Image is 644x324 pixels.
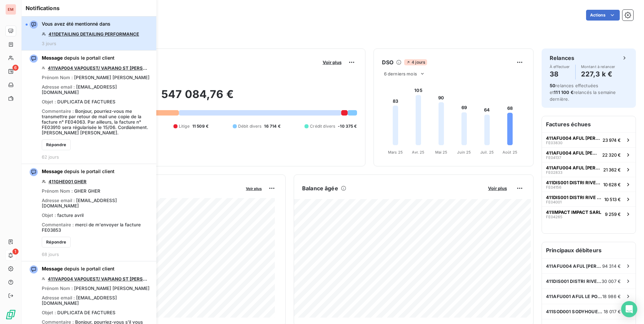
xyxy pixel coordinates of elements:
[244,185,264,191] button: Voir plus
[57,99,116,104] span: DUPLICATA DE FACTURES
[542,116,636,132] h6: Factures échues
[238,123,262,129] span: Débit divers
[49,179,87,184] a: 411GHE001 GHER
[246,186,262,191] span: Voir plus
[42,222,152,233] div: Commentaire :
[321,59,344,65] button: Voir plus
[457,150,471,155] tspan: Juin 25
[603,137,621,143] span: 23 974 €
[42,41,56,46] span: 3 jours
[546,165,601,170] span: 411AFU004 AFUL [PERSON_NAME]
[542,242,636,258] h6: Principaux débiteurs
[42,295,117,306] span: [EMAIL_ADDRESS][DOMAIN_NAME]
[42,188,100,194] div: Prénom Nom :
[42,108,148,135] span: Bonjour, pourriez-vous me transmettre par retour de mail une copie de la facture n° FE04063. Par ...
[22,164,156,261] button: Message depuis le portail client411GHE001 GHERPrénom Nom : GHER GHERAdresse email : [EMAIL_ADDRES...
[42,55,115,61] span: depuis le portail client
[546,195,602,200] span: 411DIS001 DISTRI RIVE GAUCHE
[586,10,620,21] button: Actions
[546,200,561,204] span: FE04001
[38,88,357,108] h2: 547 084,76 €
[42,310,116,315] div: Objet :
[22,51,156,164] button: Message depuis le portail client411VAP004 VAPOUEST/ VAPIANO ST [PERSON_NAME]Prénom Nom : [PERSON_...
[264,123,280,129] span: 16 714 €
[503,150,517,155] tspan: Août 25
[605,212,621,217] span: 9 259 €
[542,177,636,192] button: 411DIS001 DISTRI RIVE GAUCHEFE0415610 628 €
[42,213,84,218] div: Objet :
[12,65,19,71] span: 6
[338,123,357,129] span: -10 375 €
[48,276,150,282] a: 411VAP004 VAPOUEST/ VAPIANO ST [PERSON_NAME]
[48,65,150,71] a: 411VAP004 VAPOUEST/ VAPIANO ST [PERSON_NAME]
[42,84,152,95] div: Adresse email :
[42,55,63,61] span: Message
[42,237,71,248] button: Répondre
[42,266,63,271] span: Message
[42,139,71,150] button: Répondre
[550,65,570,69] span: À effectuer
[179,123,190,129] span: Litige
[480,150,494,155] tspan: Juil. 25
[310,123,335,129] span: Crédit divers
[42,295,152,306] div: Adresse email :
[581,69,615,79] h4: 227,3 k €
[603,182,621,187] span: 10 628 €
[546,309,604,314] span: 411SOD001 SODYHOUEST
[412,150,424,155] tspan: Avr. 25
[550,83,616,102] span: relances effectuées et relancés la semaine dernière.
[323,60,342,65] span: Voir plus
[603,167,621,172] span: 21 362 €
[546,135,600,141] span: 411AFU004 AFUL [PERSON_NAME]
[550,69,570,79] h4: 38
[542,192,636,206] button: 411DIS001 DISTRI RIVE GAUCHEFE0400110 513 €
[546,185,561,189] span: FE04156
[42,222,141,233] span: merci de m'envoyer la facture FE03853
[5,309,16,320] img: Logo LeanPay
[42,21,110,27] span: Vous avez été mentionné dans
[192,123,208,129] span: 11 509 €
[546,263,602,269] span: 411AFU004 AFUL [PERSON_NAME]
[382,58,393,66] h6: DSO
[42,198,152,208] div: Adresse email :
[384,71,417,76] span: 6 derniers mois
[542,132,636,147] button: 411AFU004 AFUL [PERSON_NAME]FE0383023 974 €
[22,17,156,51] button: Vous avez été mentionné dans411DETAILING DETAILING PERFORMANCE3 jours
[488,186,507,191] span: Voir plus
[554,90,573,95] span: 111 100 €
[74,75,150,80] span: [PERSON_NAME] [PERSON_NAME]
[74,188,100,194] span: GHER GHER
[435,150,447,155] tspan: Mai 25
[602,279,621,284] span: 30 007 €
[42,252,59,257] span: 68 jours
[546,180,601,185] span: 411DIS001 DISTRI RIVE GAUCHE
[550,54,574,62] h6: Relances
[5,4,16,15] div: EM
[302,184,338,192] h6: Balance âgée
[546,209,601,215] span: 411IMPACT IMPACT SARL
[42,154,59,160] span: 62 jours
[602,294,621,299] span: 18 986 €
[546,150,600,156] span: 411AFU004 AFUL [PERSON_NAME]
[42,168,63,174] span: Message
[604,197,621,202] span: 10 513 €
[74,286,150,291] span: [PERSON_NAME] [PERSON_NAME]
[542,162,636,177] button: 411AFU004 AFUL [PERSON_NAME]FE0283321 362 €
[57,310,116,315] span: DUPLICATA DE FACTURES
[542,147,636,162] button: 411AFU004 AFUL [PERSON_NAME]FE0413722 320 €
[42,99,116,104] div: Objet :
[26,4,152,12] h6: Notifications
[42,286,150,291] div: Prénom Nom :
[581,65,615,69] span: Montant à relancer
[602,263,621,269] span: 94 314 €
[388,150,403,155] tspan: Mars 25
[604,309,621,314] span: 18 017 €
[42,265,115,272] span: depuis le portail client
[546,141,562,145] span: FE03830
[550,83,555,88] span: 50
[42,168,115,175] span: depuis le portail client
[621,301,637,317] div: Open Intercom Messenger
[404,59,427,65] span: 4 jours
[42,75,150,80] div: Prénom Nom :
[42,198,117,208] span: [EMAIL_ADDRESS][DOMAIN_NAME]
